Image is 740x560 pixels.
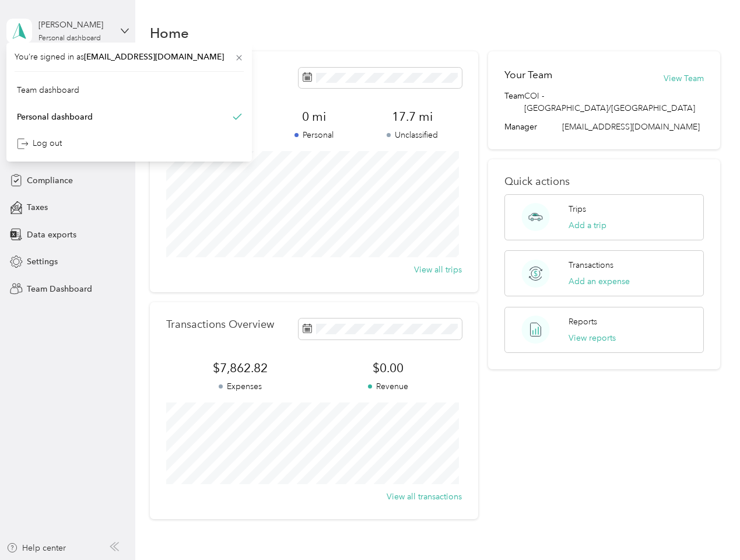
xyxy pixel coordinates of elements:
p: Transactions [569,259,613,271]
button: View all trips [414,264,462,276]
p: Unclassified [363,129,462,141]
div: [PERSON_NAME] [38,19,111,31]
span: 17.7 mi [363,108,462,125]
button: Add a trip [569,219,606,232]
span: $7,862.82 [166,360,314,376]
button: Add an expense [569,275,630,288]
span: [EMAIL_ADDRESS][DOMAIN_NAME] [84,52,224,62]
span: Manager [504,121,537,133]
p: Personal [265,129,363,141]
span: COI - [GEOGRAPHIC_DATA]/[GEOGRAPHIC_DATA] [524,90,703,114]
span: Team [504,90,524,114]
button: View reports [569,332,616,344]
p: Trips [569,203,586,215]
p: Transactions Overview [166,318,274,331]
span: Taxes [27,201,48,213]
div: Personal dashboard [17,110,93,123]
span: [EMAIL_ADDRESS][DOMAIN_NAME] [562,122,700,132]
div: Personal dashboard [38,35,101,42]
p: Quick actions [504,176,703,188]
p: Reports [569,316,597,328]
div: Team dashboard [17,84,79,96]
span: Settings [27,256,58,268]
span: You’re signed in as [15,51,244,63]
button: Help center [6,542,66,554]
h1: Home [150,27,189,39]
span: $0.00 [314,360,462,376]
span: Compliance [27,174,73,187]
p: Expenses [166,380,314,393]
h2: Your Team [504,68,552,82]
span: Team Dashboard [27,283,92,295]
button: View all transactions [387,491,462,503]
p: Revenue [314,380,462,393]
div: Log out [17,137,62,149]
span: Data exports [27,229,76,241]
button: View Team [664,72,704,85]
span: 0 mi [265,108,363,125]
